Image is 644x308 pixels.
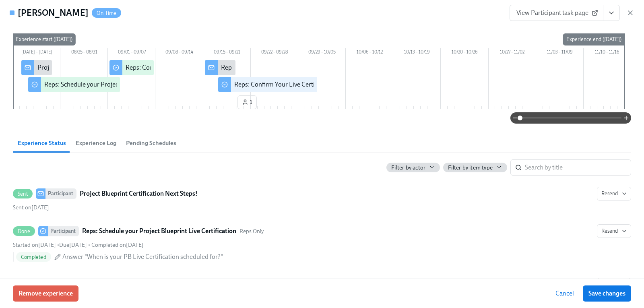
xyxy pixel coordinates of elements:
[597,187,631,201] button: SentParticipantProject Blueprint Certification Next Steps!Sent on[DATE]
[489,48,536,58] div: 10/27 – 11/02
[563,33,625,45] div: Experience end ([DATE])
[13,191,33,197] span: Sent
[59,242,87,248] span: Wednesday, September 3rd 2025, 12:00 pm
[583,285,631,302] button: Save changes
[346,48,393,58] div: 10/06 – 10/12
[550,285,580,302] button: Cancel
[108,48,155,58] div: 09/01 – 09/07
[597,278,631,291] button: DoneParticipantReps: Complete Your Pre-Work Account TieringReg Reps OnlyStarted on[DATE] •Due[DAT...
[516,9,597,17] span: View Participant task page
[393,48,441,58] div: 10/13 – 10/19
[603,5,620,21] button: View task page
[19,289,73,298] span: Remove experience
[386,163,440,172] button: Filter by actor
[126,138,176,148] span: Pending Schedules
[155,48,203,58] div: 09/08 – 09/14
[242,98,252,106] span: 1
[588,289,625,298] span: Save changes
[16,254,51,260] span: Completed
[45,188,76,199] div: Participant
[13,242,56,248] span: Wednesday, August 20th 2025, 7:21 pm
[448,164,493,172] span: Filter by item type
[18,7,89,19] h4: [PERSON_NAME]
[298,48,346,58] div: 09/29 – 10/05
[510,5,603,21] a: View Participant task page
[536,48,584,58] div: 11/03 – 11/09
[12,33,76,45] div: Experience start ([DATE])
[391,164,425,172] span: Filter by actor
[239,227,264,235] span: This task uses the "Reps Only" audience
[584,48,631,58] div: 11/10 – 11/16
[597,224,631,238] button: DoneParticipantReps: Schedule your Project Blueprint Live CertificationReps OnlyStarted on[DATE] ...
[237,95,257,109] button: 1
[60,48,108,58] div: 08/25 – 08/31
[80,189,198,198] strong: Project Blueprint Certification Next Steps!
[13,204,49,211] span: Wednesday, August 20th 2025, 3:11 pm
[525,159,631,176] input: Search by title
[443,163,507,172] button: Filter by item type
[126,63,256,72] div: Reps: Complete Your Pre-Work Account Tiering
[251,48,298,58] div: 09/22 – 09/28
[441,48,488,58] div: 10/20 – 10/26
[48,226,79,236] div: Participant
[555,289,574,298] span: Cancel
[13,228,35,234] span: Done
[13,241,144,249] div: • •
[234,80,369,89] div: Reps: Confirm Your Live Certification Completion
[62,252,223,261] span: Answer "When is your PB Live Certification scheduled for?"
[203,48,251,58] div: 09/15 – 09/21
[13,285,78,302] button: Remove experience
[44,80,195,89] div: Reps: Schedule your Project Blueprint Live Certification
[601,227,627,235] span: Resend
[76,138,116,148] span: Experience Log
[82,226,236,236] strong: Reps: Schedule your Project Blueprint Live Certification
[13,48,60,58] div: [DATE] – [DATE]
[18,138,66,148] span: Experience Status
[92,10,121,16] span: On Time
[221,63,325,72] div: Reps: Get Ready for your PB Live Cert!
[37,63,151,72] div: Project Blueprint Certification Next Steps!
[91,242,144,248] span: Tuesday, September 2nd 2025, 10:52 am
[601,190,627,198] span: Resend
